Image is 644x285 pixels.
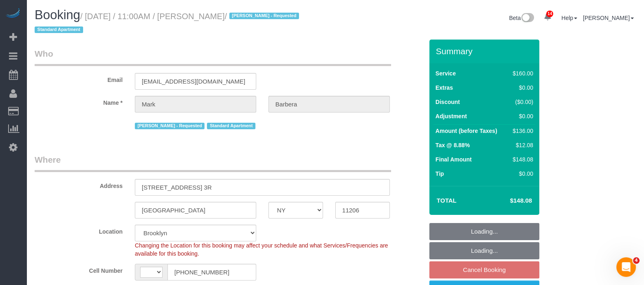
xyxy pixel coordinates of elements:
[135,73,256,90] input: Email
[335,202,390,219] input: Zip Code
[29,264,129,275] label: Cell Number
[207,123,255,129] span: Standard Apartment
[510,112,533,120] div: $0.00
[633,257,640,264] span: 4
[435,112,467,120] label: Adjustment
[437,197,457,204] strong: Total
[540,8,556,26] a: 14
[5,8,21,20] img: Automaid Logo
[167,264,256,281] input: Cell Number
[268,96,390,113] input: Last Name
[29,179,129,190] label: Address
[135,96,256,113] input: First Name
[510,155,533,163] div: $148.08
[135,123,204,129] span: [PERSON_NAME] - Requested
[29,73,129,84] label: Email
[435,170,444,178] label: Tip
[546,11,553,17] span: 14
[35,27,83,33] span: Standard Apartment
[35,154,391,172] legend: Where
[435,127,497,135] label: Amount (before Taxes)
[435,98,460,106] label: Discount
[510,69,533,77] div: $160.00
[510,98,533,106] div: ($0.00)
[435,84,453,92] label: Extras
[229,13,299,19] span: [PERSON_NAME] - Requested
[486,197,532,204] h4: $148.08
[29,225,129,236] label: Location
[561,15,577,21] a: Help
[583,15,634,21] a: [PERSON_NAME]
[436,46,535,56] h3: Summary
[521,13,534,24] img: New interface
[35,8,80,22] span: Booking
[35,48,391,66] legend: Who
[435,155,472,163] label: Final Amount
[616,257,636,277] iframe: Intercom live chat
[510,170,533,178] div: $0.00
[35,12,301,35] small: / [DATE] / 11:00AM / [PERSON_NAME]
[29,96,129,107] label: Name *
[135,242,388,257] span: Changing the Location for this booking may affect your schedule and what Services/Frequencies are...
[510,127,533,135] div: $136.00
[510,84,533,92] div: $0.00
[135,202,256,219] input: City
[509,15,534,21] a: Beta
[435,141,470,149] label: Tax @ 8.88%
[435,69,456,77] label: Service
[510,141,533,149] div: $12.08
